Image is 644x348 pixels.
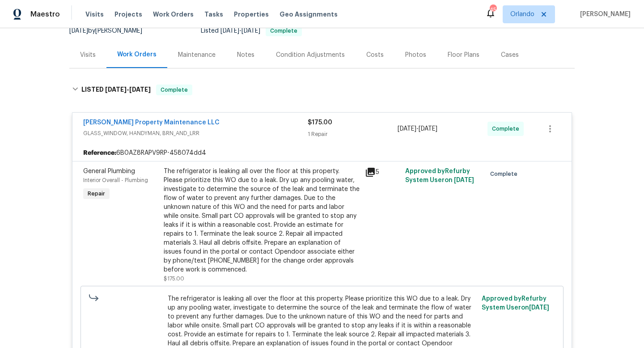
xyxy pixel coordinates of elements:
span: [DATE] [398,126,416,132]
div: 45 [490,5,496,14]
span: [DATE] [105,86,127,93]
span: Complete [157,85,191,94]
span: - [220,28,260,34]
span: Visits [85,10,104,19]
span: Listed [201,28,302,34]
div: Visits [80,51,96,59]
span: $175.00 [308,119,332,126]
div: Condition Adjustments [276,51,345,59]
div: Costs [366,51,384,59]
span: [DATE] [69,28,88,34]
div: Maintenance [178,51,216,59]
span: Projects [114,10,142,19]
span: GLASS_WINDOW, HANDYMAN, BRN_AND_LRR [83,129,308,138]
span: Maestro [30,10,60,19]
div: Notes [237,51,254,59]
div: The refrigerator is leaking all over the floor at this property. Please prioritize this WO due to... [164,167,360,274]
div: Cases [501,51,519,59]
b: Reference: [83,149,116,157]
span: [DATE] [241,28,260,34]
span: Approved by Refurby System User on [482,296,549,311]
div: 1 Repair [308,130,398,139]
span: Complete [492,124,523,133]
span: Repair [84,189,109,198]
div: Photos [405,51,426,59]
span: [DATE] [129,86,151,93]
span: Complete [267,28,301,34]
span: Properties [234,10,269,19]
span: - [398,124,437,133]
span: - [105,86,151,93]
span: [DATE] [419,126,437,132]
span: Complete [490,170,521,178]
span: [DATE] [454,177,474,183]
span: $175.00 [164,276,184,281]
span: Approved by Refurby System User on [405,168,474,183]
div: Work Orders [117,50,157,59]
div: Floor Plans [448,51,479,59]
a: [PERSON_NAME] Property Maintenance LLC [83,119,220,126]
span: [PERSON_NAME] [576,10,631,19]
span: General Plumbing [83,168,135,174]
span: Tasks [204,11,223,17]
span: Orlando [510,10,534,19]
span: Geo Assignments [280,10,338,19]
h6: LISTED [81,85,151,95]
div: 6B0AZ8RAPV9RP-458074dd4 [72,145,572,161]
div: 5 [365,167,400,178]
span: [DATE] [529,305,549,311]
span: [DATE] [220,28,239,34]
span: Interior Overall - Plumbing [83,178,148,183]
div: LISTED [DATE]-[DATE]Complete [69,76,575,104]
span: Work Orders [153,10,194,19]
div: by [PERSON_NAME] [69,25,153,36]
